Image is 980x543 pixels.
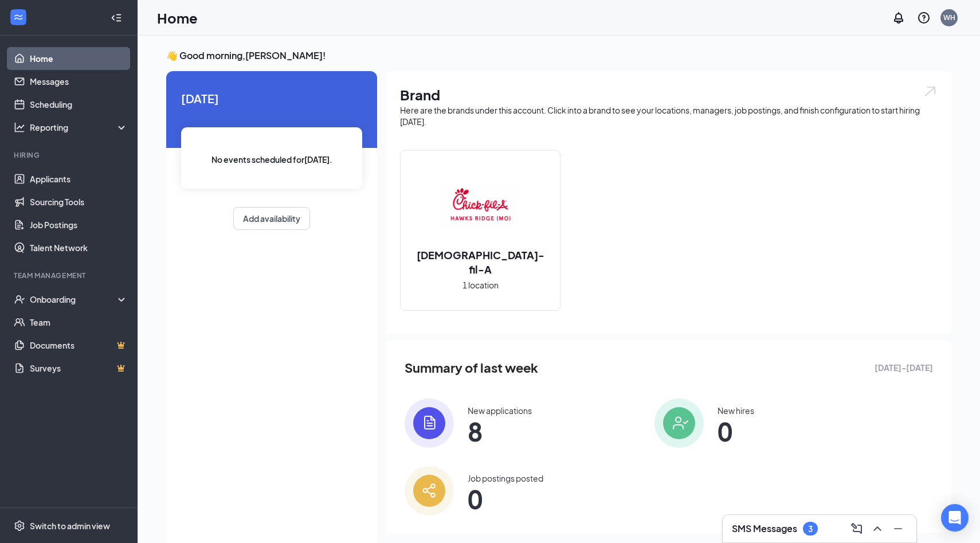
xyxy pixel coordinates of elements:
button: ComposeMessage [848,519,866,538]
svg: QuestionInfo [917,11,931,25]
h1: Home [157,8,198,28]
div: Onboarding [30,294,118,305]
div: New hires [718,405,754,416]
a: SurveysCrown [30,357,128,380]
svg: ChevronUp [871,522,884,536]
svg: ComposeMessage [850,522,864,536]
svg: WorkstreamLogo [13,11,24,23]
span: 0 [468,489,543,509]
img: icon [654,399,704,448]
span: 8 [468,421,532,442]
button: Minimize [889,519,907,538]
svg: Settings [14,520,25,532]
a: DocumentsCrown [30,334,128,357]
span: Summary of last week [405,358,538,378]
img: Chick-fil-A [444,170,517,243]
h3: 👋 Good morning, [PERSON_NAME] ! [166,49,951,62]
span: 0 [718,421,754,442]
span: 1 location [462,279,499,291]
span: [DATE] - [DATE] [875,361,933,374]
div: Reporting [30,122,128,133]
a: Job Postings [30,213,128,236]
div: New applications [468,405,532,416]
img: icon [405,399,454,448]
a: Home [30,47,128,70]
div: Switch to admin view [30,520,110,532]
img: icon [405,466,454,515]
h2: [DEMOGRAPHIC_DATA]-fil-A [401,248,560,276]
span: [DATE] [181,89,362,107]
a: Sourcing Tools [30,190,128,213]
a: Scheduling [30,93,128,116]
div: Team Management [14,271,126,280]
div: Open Intercom Messenger [941,504,969,532]
a: Applicants [30,167,128,190]
a: Messages [30,70,128,93]
svg: Minimize [891,522,905,536]
div: WH [943,13,955,22]
h3: SMS Messages [732,522,797,535]
svg: UserCheck [14,294,25,305]
button: ChevronUp [868,519,887,538]
span: No events scheduled for [DATE] . [211,153,332,166]
svg: Notifications [892,11,905,25]
h1: Brand [400,85,938,104]
a: Talent Network [30,236,128,259]
svg: Collapse [111,12,122,24]
svg: Analysis [14,122,25,133]
button: Add availability [233,207,310,230]
img: open.6027fd2a22e1237b5b06.svg [923,85,938,98]
div: 3 [808,524,813,534]
div: Here are the brands under this account. Click into a brand to see your locations, managers, job p... [400,104,938,127]
a: Team [30,311,128,334]
div: Hiring [14,150,126,160]
div: Job postings posted [468,472,543,484]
